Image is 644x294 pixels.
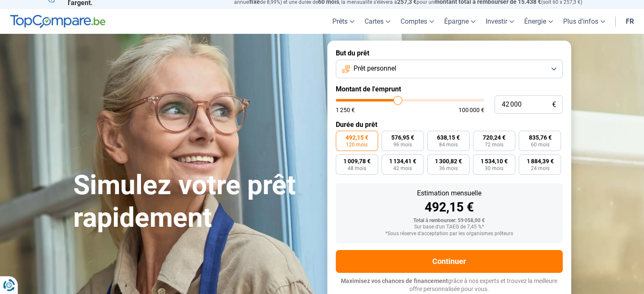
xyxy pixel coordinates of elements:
[343,158,370,164] span: 1 009,78 €
[343,231,556,237] div: *Sous réserve d'acceptation par les organismes prêteurs
[73,169,317,234] h1: Simulez votre prêt rapidement
[336,60,563,78] button: Prêt personnel
[439,142,458,147] span: 84 mois
[336,85,563,93] label: Montant de l'emprunt
[343,218,556,224] div: Total à rembourser: 59 058,00 €
[485,166,503,171] span: 30 mois
[528,135,551,140] span: 835,76 €
[395,9,439,34] a: Comptes
[435,158,462,164] span: 1 300,82 €
[343,190,556,197] div: Estimation mensuelle
[526,158,553,164] span: 1 884,39 €
[389,158,416,164] span: 1 134,41 €
[391,135,414,140] span: 576,95 €
[439,9,481,34] a: Épargne
[354,64,396,73] span: Prêt personnel
[336,49,563,57] label: But du prêt
[341,278,448,284] span: Maximisez vos chances de financement
[483,135,506,140] span: 720,24 €
[485,142,503,147] span: 72 mois
[531,142,549,147] span: 60 mois
[343,224,556,230] div: Sur base d'un TAEG de 7,45 %*
[519,9,558,34] a: Énergie
[459,107,484,113] span: 100 000 €
[621,9,639,34] a: fr
[345,135,368,140] span: 492,15 €
[481,9,519,34] a: Investir
[439,166,458,171] span: 36 mois
[336,107,355,113] span: 1 250 €
[393,142,412,147] span: 96 mois
[336,250,563,273] button: Continuer
[346,142,368,147] span: 120 mois
[336,121,563,129] label: Durée du prêt
[10,15,105,28] img: TopCompare
[531,166,549,171] span: 24 mois
[327,9,359,34] a: Prêts
[336,277,563,294] p: grâce à nos experts et trouvez la meilleure offre personnalisée pour vous.
[343,201,556,214] div: 492,15 €
[558,9,610,34] a: Plus d'infos
[359,9,395,34] a: Cartes
[481,158,508,164] span: 1 534,10 €
[348,166,366,171] span: 48 mois
[393,166,412,171] span: 42 mois
[437,135,460,140] span: 638,15 €
[552,101,556,108] span: €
